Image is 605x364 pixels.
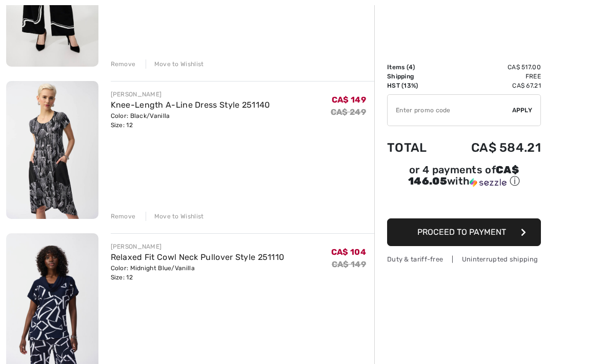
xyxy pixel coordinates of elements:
[443,63,541,72] td: CA$ 517.00
[387,192,541,215] iframe: PayPal-paypal
[111,59,136,69] div: Remove
[111,111,270,130] div: Color: Black/Vanilla Size: 12
[146,212,204,221] div: Move to Wishlist
[409,64,413,71] span: 4
[388,95,512,126] input: Promo code
[331,247,366,257] span: CA$ 104
[332,259,366,269] s: CA$ 149
[470,178,507,187] img: Sezzle
[417,227,506,237] span: Proceed to Payment
[111,212,136,221] div: Remove
[387,254,541,264] div: Duty & tariff-free | Uninterrupted shipping
[408,164,519,187] span: CA$ 146.05
[387,165,541,188] div: or 4 payments of with
[387,81,443,90] td: HST (13%)
[387,165,541,192] div: or 4 payments ofCA$ 146.05withSezzle Click to learn more about Sezzle
[111,252,285,262] a: Relaxed Fit Cowl Neck Pullover Style 251110
[111,90,270,99] div: [PERSON_NAME]
[387,130,443,165] td: Total
[146,59,204,69] div: Move to Wishlist
[331,107,366,117] s: CA$ 249
[111,100,270,110] a: Knee-Length A-Line Dress Style 251140
[332,95,366,105] span: CA$ 149
[111,242,285,251] div: [PERSON_NAME]
[387,72,443,81] td: Shipping
[443,72,541,81] td: Free
[6,81,98,219] img: Knee-Length A-Line Dress Style 251140
[512,106,533,115] span: Apply
[387,218,541,246] button: Proceed to Payment
[443,81,541,90] td: CA$ 67.21
[387,63,443,72] td: Items ( )
[111,264,285,282] div: Color: Midnight Blue/Vanilla Size: 12
[443,130,541,165] td: CA$ 584.21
